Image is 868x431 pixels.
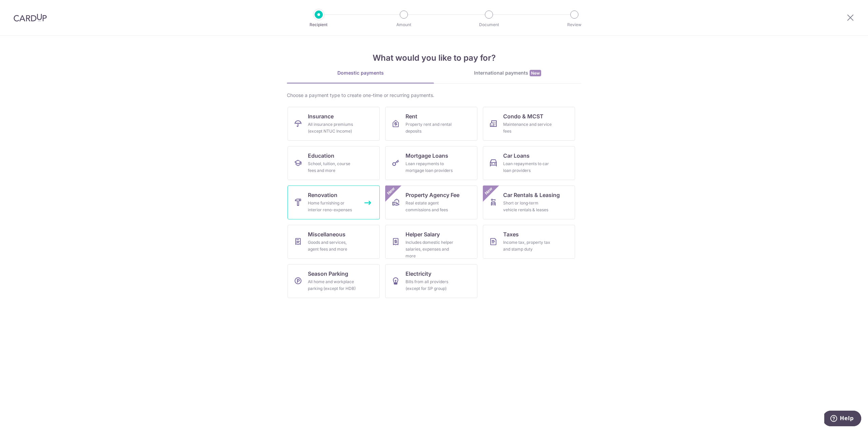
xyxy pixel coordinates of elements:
div: International payments [434,70,581,77]
div: Domestic payments [287,70,434,76]
div: Short or long‑term vehicle rentals & leases [503,200,552,213]
div: Property rent and rental deposits [406,121,454,135]
span: Electricity [406,270,431,278]
a: Mortgage LoansLoan repayments to mortgage loan providers [385,146,477,180]
div: Includes domestic helper salaries, expenses and more [406,239,454,259]
a: ElectricityBills from all providers (except for SP group) [385,264,477,298]
div: Choose a payment type to create one-time or recurring payments. [287,92,581,99]
a: Season ParkingAll home and workplace parking (except for HDB) [288,264,380,298]
a: Condo & MCSTMaintenance and service fees [483,107,575,141]
span: New [530,70,541,76]
iframe: Opens a widget where you can find more information [824,411,861,428]
span: Renovation [308,191,337,199]
div: Income tax, property tax and stamp duty [503,239,552,253]
p: Amount [379,21,429,28]
a: RentProperty rent and rental deposits [385,107,477,141]
span: Mortgage Loans [406,152,448,160]
span: Helper Salary [406,230,440,238]
a: InsuranceAll insurance premiums (except NTUC Income) [288,107,380,141]
span: Miscellaneous [308,230,346,238]
span: Insurance [308,112,334,120]
span: Season Parking [308,270,348,278]
span: Help [16,5,29,11]
span: Taxes [503,230,519,238]
div: Goods and services, agent fees and more [308,239,357,253]
a: MiscellaneousGoods and services, agent fees and more [288,225,380,259]
div: Home furnishing or interior reno-expenses [308,200,357,213]
p: Recipient [294,21,344,28]
span: Car Loans [503,152,530,160]
a: TaxesIncome tax, property tax and stamp duty [483,225,575,259]
span: New [386,185,397,197]
a: Car LoansLoan repayments to car loan providers [483,146,575,180]
div: All home and workplace parking (except for HDB) [308,278,357,292]
span: Car Rentals & Leasing [503,191,560,199]
span: New [483,185,494,197]
span: Property Agency Fee [406,191,459,199]
div: School, tuition, course fees and more [308,160,357,174]
div: Loan repayments to car loan providers [503,160,552,174]
div: Bills from all providers (except for SP group) [406,278,454,292]
div: Loan repayments to mortgage loan providers [406,160,454,174]
div: Maintenance and service fees [503,121,552,135]
a: Helper SalaryIncludes domestic helper salaries, expenses and more [385,225,477,259]
div: Real estate agent commissions and fees [406,200,454,213]
img: CardUp [14,14,47,22]
span: Condo & MCST [503,112,544,120]
span: Rent [406,112,417,120]
a: EducationSchool, tuition, course fees and more [288,146,380,180]
p: Review [549,21,599,28]
span: Education [308,152,334,160]
p: Document [464,21,514,28]
a: Property Agency FeeReal estate agent commissions and feesNew [385,185,477,219]
a: Car Rentals & LeasingShort or long‑term vehicle rentals & leasesNew [483,185,575,219]
div: All insurance premiums (except NTUC Income) [308,121,357,135]
h4: What would you like to pay for? [287,52,581,64]
a: RenovationHome furnishing or interior reno-expenses [288,185,380,219]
